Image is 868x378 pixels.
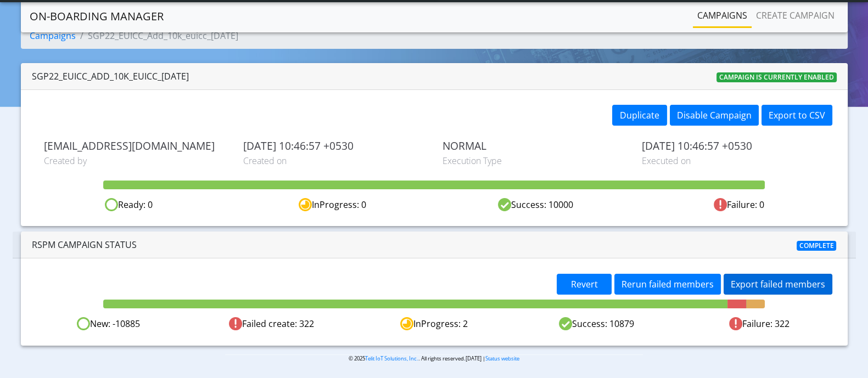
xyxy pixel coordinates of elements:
img: In progress [400,317,413,330]
button: Disable Campaign [670,105,759,126]
a: Status website [485,355,519,362]
a: Campaigns [693,4,752,26]
div: New: -10885 [27,317,190,331]
span: [DATE] 10:46:57 +0530 [641,139,824,152]
div: Success: 10879 [516,317,678,331]
img: Ready [77,317,90,330]
div: SGP22_EUICC_Add_10k_euicc_[DATE] [32,70,189,83]
a: Telit IoT Solutions, Inc. [365,355,418,362]
span: NORMAL [443,139,625,152]
div: InProgress: 0 [231,198,434,212]
img: Failed [229,317,242,330]
a: Campaigns [30,30,76,42]
button: Export failed members [724,274,832,295]
span: Executed on [641,154,824,167]
p: © 2025 . All rights reserved.[DATE] | [225,354,643,363]
div: Success: 10000 [434,198,637,212]
span: Complete [797,241,837,251]
span: Revert [571,278,598,290]
img: in-progress.svg [299,198,312,211]
span: RSPM Campaign Status [32,239,137,251]
button: Export to CSV [761,105,832,126]
button: Rerun failed members [614,274,721,295]
nav: breadcrumb [21,22,848,58]
button: Revert [557,274,612,295]
span: Campaign is currently enabled [716,72,837,82]
img: Failed [729,317,742,330]
div: Failure: 0 [637,198,841,212]
span: Created on [243,154,426,167]
div: Ready: 0 [27,198,231,212]
img: Success [559,317,572,330]
span: Rerun failed members [621,278,714,290]
img: ready.svg [105,198,118,211]
a: On-Boarding Manager [30,5,164,27]
span: [EMAIL_ADDRESS][DOMAIN_NAME] [44,139,227,152]
div: Failure: 322 [678,317,841,331]
a: Create campaign [752,4,839,26]
img: fail.svg [714,198,727,211]
img: success.svg [498,198,511,211]
span: [DATE] 10:46:57 +0530 [243,139,426,152]
span: Created by [44,154,227,167]
div: Failed create: 322 [190,317,352,331]
div: InProgress: 2 [352,317,515,331]
span: Execution Type [443,154,625,167]
button: Duplicate [612,105,667,126]
li: SGP22_EUICC_Add_10k_euicc_[DATE] [76,29,238,42]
